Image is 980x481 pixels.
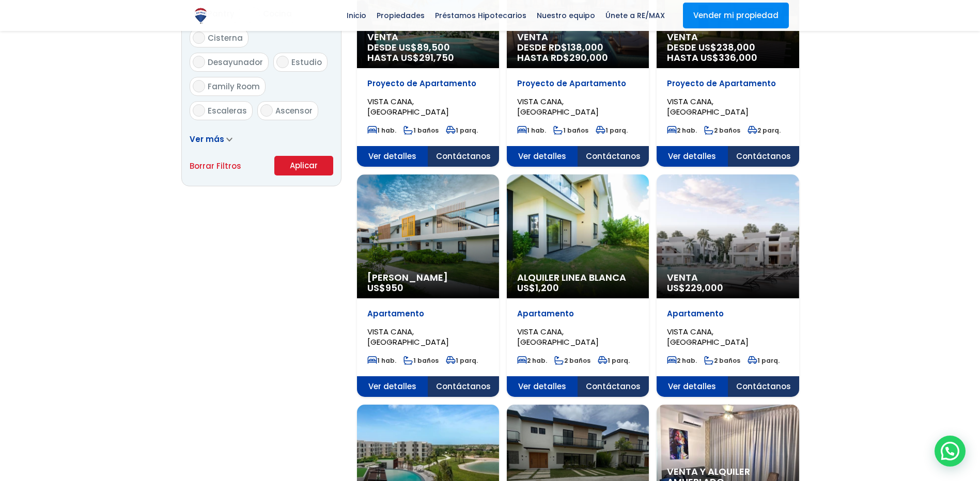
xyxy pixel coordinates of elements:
[367,356,396,365] span: 1 hab.
[208,81,260,92] span: Family Room
[748,126,781,135] span: 2 parq.
[567,41,603,54] span: 138,000
[719,51,757,64] span: 336,000
[667,326,749,347] span: VISTA CANA, [GEOGRAPHIC_DATA]
[554,356,590,365] span: 2 baños
[274,156,333,175] button: Aplicar
[193,56,205,68] input: Desayunador
[507,174,649,397] a: Alquiler Linea Blanca US$1,200 Apartamento VISTA CANA, [GEOGRAPHIC_DATA] 2 hab. 2 baños 1 parq. V...
[667,272,788,283] span: Venta
[667,281,723,294] span: US$
[553,126,588,135] span: 1 baños
[190,159,241,172] a: Borrar Filtros
[403,356,439,365] span: 1 baños
[276,56,289,68] input: Estudio
[578,376,649,397] span: Contáctanos
[208,105,247,116] span: Escaleras
[667,53,788,63] span: HASTA US$
[657,146,728,167] span: Ver detalles
[517,53,639,63] span: HASTA RD$
[517,126,546,135] span: 1 hab.
[532,8,600,23] span: Nuestro equipo
[208,33,243,43] span: Cisterna
[704,356,740,365] span: 2 baños
[683,3,789,28] a: Vender mi propiedad
[385,281,403,294] span: 950
[291,57,322,68] span: Estudio
[428,146,499,167] span: Contáctanos
[596,126,628,135] span: 1 parq.
[517,309,639,319] p: Apartamento
[667,309,788,319] p: Apartamento
[446,126,478,135] span: 1 parq.
[357,376,428,397] span: Ver detalles
[357,174,499,397] a: [PERSON_NAME] US$950 Apartamento VISTA CANA, [GEOGRAPHIC_DATA] 1 hab. 1 baños 1 parq. Ver detalle...
[600,8,670,23] span: Únete a RE/MAX
[569,51,608,64] span: 290,000
[685,281,723,294] span: 229,000
[517,326,599,347] span: VISTA CANA, [GEOGRAPHIC_DATA]
[667,126,697,135] span: 2 hab.
[748,356,780,365] span: 1 parq.
[367,32,489,42] span: Venta
[517,42,639,63] span: DESDE RD$
[192,7,210,25] img: Logo de REMAX
[367,326,449,347] span: VISTA CANA, [GEOGRAPHIC_DATA]
[367,96,449,117] span: VISTA CANA, [GEOGRAPHIC_DATA]
[507,376,578,397] span: Ver detalles
[667,32,788,42] span: Venta
[517,281,559,294] span: US$
[728,146,799,167] span: Contáctanos
[208,57,263,68] span: Desayunador
[367,281,403,294] span: US$
[667,78,788,89] p: Proyecto de Apartamento
[190,134,232,145] a: Ver más
[193,104,205,117] input: Escaleras
[371,8,430,23] span: Propiedades
[193,31,205,44] input: Cisterna
[417,41,450,54] span: 89,500
[598,356,630,365] span: 1 parq.
[367,309,489,319] p: Apartamento
[367,78,489,89] p: Proyecto de Apartamento
[517,96,599,117] span: VISTA CANA, [GEOGRAPHIC_DATA]
[367,42,489,63] span: DESDE US$
[275,105,313,116] span: Ascensor
[367,126,396,135] span: 1 hab.
[507,146,578,167] span: Ver detalles
[535,281,559,294] span: 1,200
[728,376,799,397] span: Contáctanos
[717,41,755,54] span: 238,000
[419,51,454,64] span: 291,750
[517,78,639,89] p: Proyecto de Apartamento
[357,146,428,167] span: Ver detalles
[428,376,499,397] span: Contáctanos
[403,126,439,135] span: 1 baños
[704,126,740,135] span: 2 baños
[517,356,547,365] span: 2 hab.
[190,134,224,145] span: Ver más
[578,146,649,167] span: Contáctanos
[657,174,799,397] a: Venta US$229,000 Apartamento VISTA CANA, [GEOGRAPHIC_DATA] 2 hab. 2 baños 1 parq. Ver detalles Co...
[517,272,639,283] span: Alquiler Linea Blanca
[657,376,728,397] span: Ver detalles
[260,104,273,117] input: Ascensor
[341,8,371,23] span: Inicio
[667,356,697,365] span: 2 hab.
[667,96,749,117] span: VISTA CANA, [GEOGRAPHIC_DATA]
[667,42,788,63] span: DESDE US$
[517,32,639,42] span: Venta
[367,53,489,63] span: HASTA US$
[446,356,478,365] span: 1 parq.
[193,80,205,92] input: Family Room
[430,8,532,23] span: Préstamos Hipotecarios
[367,272,489,283] span: [PERSON_NAME]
